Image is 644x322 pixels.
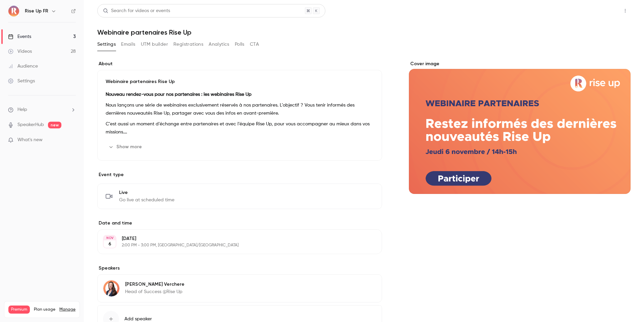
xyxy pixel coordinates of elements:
p: Event type [97,171,382,178]
div: Events [8,33,31,40]
img: Marie Verchere [103,280,119,296]
span: Plan usage [34,307,55,312]
strong: Nouveau rendez-vous pour nos partenaires : les webinaires Rise Up [106,92,252,97]
li: help-dropdown-opener [8,106,76,113]
p: C’est aussi un moment d’échange entre partenaires et avec l’équipe Rise Up, pour vous accompagner... [106,120,374,136]
p: Nous lançons une série de webinaires exclusivement réservés à nos partenaires. L’objectif ? Vous ... [106,101,374,117]
a: Manage [59,307,75,312]
button: Polls [235,39,245,50]
p: Head of Success @Rise Up [125,288,184,295]
button: CTA [250,39,259,50]
button: Emails [121,39,135,50]
iframe: Noticeable Trigger [68,137,76,143]
span: Go live at scheduled time [119,197,174,203]
h6: Rise Up FR [25,8,48,14]
span: Premium [8,306,30,314]
span: What's new [17,136,43,144]
span: Help [17,106,27,113]
div: Marie Verchere[PERSON_NAME] VerchereHead of Success @Rise Up [97,274,382,303]
img: Rise Up FR [8,6,19,16]
h1: Webinaire partenaires Rise Up [97,28,631,36]
section: Cover image [409,61,631,194]
button: Settings [97,39,116,50]
label: Speakers [97,265,382,272]
span: Live [119,189,174,196]
p: [PERSON_NAME] Verchere [125,281,184,288]
label: Date and time [97,220,382,227]
span: new [48,122,61,128]
button: UTM builder [141,39,168,50]
div: Search for videos or events [103,7,170,14]
div: Audience [8,63,38,70]
a: SpeakerHub [17,121,44,128]
button: Registrations [173,39,203,50]
div: Videos [8,48,32,55]
p: 6 [108,241,111,247]
label: Cover image [409,61,631,67]
p: Webinaire partenaires Rise Up [106,78,374,85]
button: Analytics [209,39,229,50]
button: Share [588,4,614,17]
div: NOV [104,236,116,240]
label: About [97,61,382,67]
p: [DATE] [122,235,346,242]
p: 2:00 PM - 3:00 PM, [GEOGRAPHIC_DATA]/[GEOGRAPHIC_DATA] [122,243,346,248]
div: Settings [8,78,35,84]
button: Show more [106,142,146,152]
